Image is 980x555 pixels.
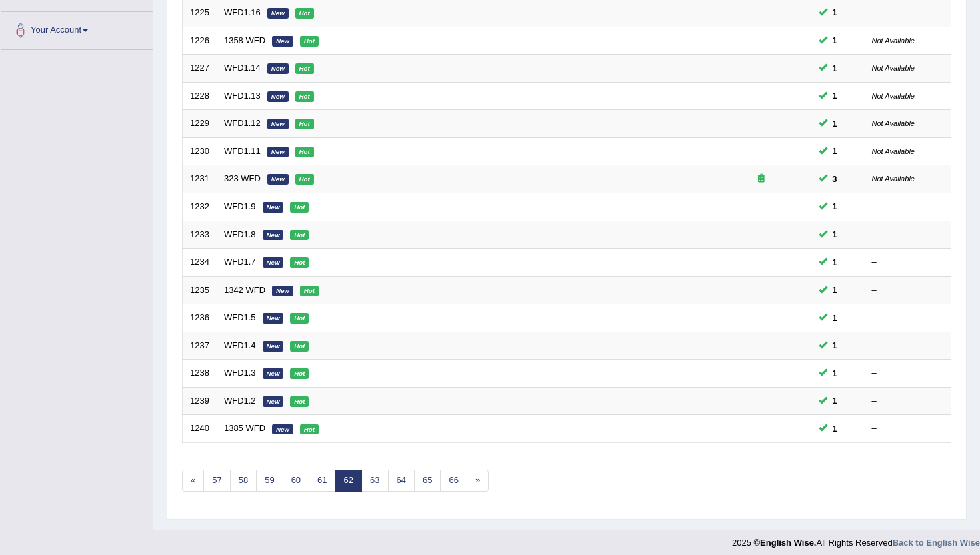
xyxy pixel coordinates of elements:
[272,286,293,296] em: New
[872,422,944,435] div: –
[224,257,256,267] a: WFD1.7
[295,8,314,19] em: Hot
[295,174,314,185] em: Hot
[414,470,441,492] a: 65
[827,422,843,436] span: You can still take this question
[183,27,217,55] td: 1226
[388,470,415,492] a: 64
[295,119,314,129] em: Hot
[827,33,843,47] span: You can still take this question
[827,117,843,131] span: You can still take this question
[290,368,309,379] em: Hot
[300,286,319,296] em: Hot
[224,7,261,17] a: WFD1.16
[872,340,944,352] div: –
[224,173,261,183] a: 323 WFD
[872,37,915,45] small: Not Available
[224,201,256,211] a: WFD1.9
[183,304,217,332] td: 1236
[183,415,217,443] td: 1240
[263,257,284,268] em: New
[872,119,915,127] small: Not Available
[309,470,335,492] a: 61
[872,64,915,72] small: Not Available
[183,276,217,304] td: 1235
[224,35,265,45] a: 1358 WFD
[267,63,289,74] em: New
[872,367,944,380] div: –
[224,146,261,156] a: WFD1.11
[224,285,265,295] a: 1342 WFD
[183,360,217,388] td: 1238
[224,91,261,101] a: WFD1.13
[827,227,843,241] span: You can still take this question
[872,201,944,213] div: –
[872,284,944,297] div: –
[295,147,314,157] em: Hot
[183,221,217,249] td: 1233
[183,332,217,360] td: 1237
[1,12,153,45] a: Your Account
[295,91,314,102] em: Hot
[872,175,915,183] small: Not Available
[183,193,217,221] td: 1232
[224,368,256,378] a: WFD1.3
[872,256,944,269] div: –
[183,55,217,83] td: 1227
[300,424,319,435] em: Hot
[224,63,261,73] a: WFD1.14
[827,199,843,213] span: You can still take this question
[440,470,467,492] a: 66
[290,396,309,407] em: Hot
[183,137,217,165] td: 1230
[827,172,843,186] span: You can still take this question
[290,341,309,352] em: Hot
[267,91,289,102] em: New
[361,470,388,492] a: 63
[267,119,289,129] em: New
[263,396,284,407] em: New
[827,255,843,269] span: You can still take this question
[335,470,362,492] a: 62
[230,470,257,492] a: 58
[224,118,261,128] a: WFD1.12
[272,424,293,435] em: New
[872,147,915,155] small: Not Available
[732,530,980,549] div: 2025 © All Rights Reserved
[290,230,309,241] em: Hot
[872,7,944,19] div: –
[283,470,309,492] a: 60
[295,63,314,74] em: Hot
[224,396,256,406] a: WFD1.2
[719,173,804,185] div: Exam occurring question
[872,395,944,408] div: –
[300,36,319,47] em: Hot
[183,82,217,110] td: 1228
[263,341,284,352] em: New
[827,283,843,297] span: You can still take this question
[263,230,284,241] em: New
[267,174,289,185] em: New
[256,470,283,492] a: 59
[290,313,309,324] em: Hot
[467,470,489,492] a: »
[224,312,256,322] a: WFD1.5
[760,538,816,548] strong: English Wise.
[827,5,843,19] span: You can still take this question
[183,387,217,415] td: 1239
[272,36,293,47] em: New
[827,144,843,158] span: You can still take this question
[182,470,204,492] a: «
[827,366,843,380] span: You can still take this question
[827,338,843,352] span: You can still take this question
[183,249,217,277] td: 1234
[183,165,217,193] td: 1231
[827,394,843,408] span: You can still take this question
[183,110,217,138] td: 1229
[872,229,944,241] div: –
[827,311,843,325] span: You can still take this question
[872,312,944,324] div: –
[893,538,980,548] a: Back to English Wise
[263,202,284,213] em: New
